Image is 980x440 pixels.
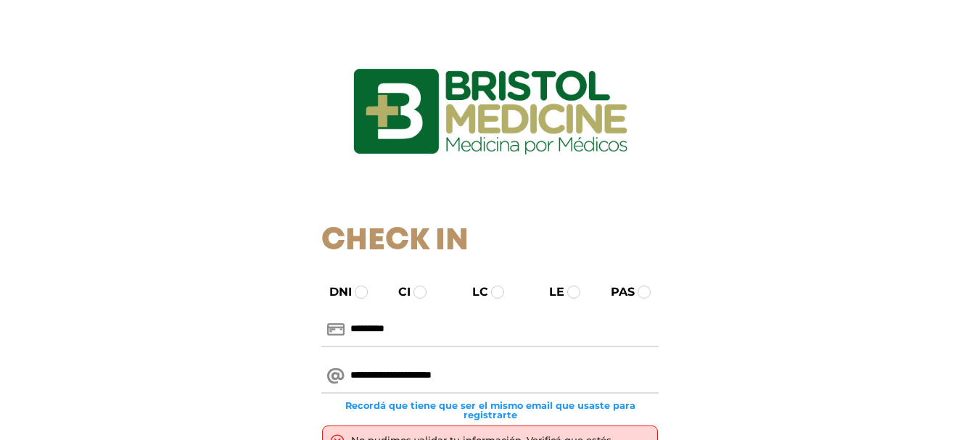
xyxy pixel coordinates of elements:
label: LC [459,283,488,301]
img: logo_ingresarbristol.jpg [295,17,686,206]
label: DNI [316,283,352,301]
label: PAS [598,283,635,301]
label: CI [385,283,411,301]
small: Recordá que tiene que ser el mismo email que usaste para registrarte [321,401,659,420]
label: LE [536,283,564,301]
h1: Check In [321,223,659,260]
